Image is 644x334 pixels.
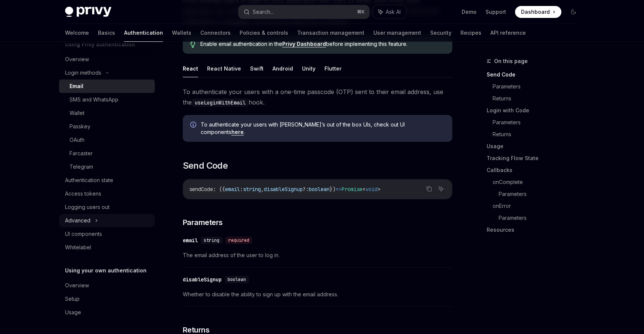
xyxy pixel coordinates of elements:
[460,24,481,42] a: Recipes
[59,241,155,254] a: Whitelabel
[70,122,90,131] div: Passkey
[183,237,198,244] div: email
[253,7,274,16] div: Search...
[65,24,89,42] a: Welcome
[204,237,219,243] span: string
[378,186,380,193] span: >
[59,306,155,319] a: Usage
[201,121,445,136] span: To authenticate your users with [PERSON_NAME]’s out of the box UIs, check out UI components .
[59,174,155,187] a: Authentication state
[183,60,198,77] button: React
[494,57,528,66] span: On this page
[65,308,81,317] div: Usage
[366,186,378,193] span: void
[487,224,585,236] a: Resources
[493,93,585,104] a: Returns
[59,133,155,147] a: OAuth
[200,40,444,48] span: Enable email authentication in the before implementing this feature.
[386,8,401,16] span: Ask AI
[70,162,93,171] div: Telegram
[65,176,113,185] div: Authentication state
[493,176,585,188] a: onComplete
[65,294,80,303] div: Setup
[357,9,365,15] span: ⌘ K
[264,186,303,193] span: disableSignup
[493,128,585,140] a: Returns
[192,99,249,107] code: useLoginWithEmail
[297,24,364,42] a: Transaction management
[486,8,506,16] a: Support
[213,186,225,193] span: : ({
[238,5,369,19] button: Search...⌘K
[462,8,477,16] a: Demo
[250,60,264,77] button: Swift
[493,200,585,212] a: onError
[190,122,198,129] svg: Info
[490,24,526,42] a: API reference
[272,60,293,77] button: Android
[59,79,155,93] a: Email
[189,186,213,193] span: sendCode
[240,24,288,42] a: Policies & controls
[499,212,585,224] a: Parameters
[487,164,585,176] a: Callbacks
[183,251,452,260] span: The email address of the user to log in.
[225,186,240,193] span: email
[303,186,309,193] span: ?:
[207,60,241,77] button: React Native
[330,186,336,193] span: })
[65,230,102,238] div: UI components
[336,186,342,193] span: =>
[261,186,264,193] span: ,
[231,129,244,135] a: here
[65,281,89,290] div: Overview
[183,217,223,228] span: Parameters
[487,152,585,164] a: Tracking Flow State
[430,24,452,42] a: Security
[493,81,585,93] a: Parameters
[65,216,90,225] div: Advanced
[59,200,155,214] a: Logging users out
[243,186,261,193] span: string
[65,189,101,198] div: Access tokens
[124,24,163,42] a: Authentication
[436,184,446,194] button: Ask AI
[70,95,118,104] div: SMS and WhatsApp
[200,24,231,42] a: Connectors
[567,6,579,18] button: Toggle dark mode
[183,290,452,299] span: Whether to disable the ability to sign up with the email address.
[521,8,550,16] span: Dashboard
[59,93,155,106] a: SMS and WhatsApp
[70,149,93,158] div: Farcaster
[59,160,155,174] a: Telegram
[59,120,155,133] a: Passkey
[172,24,191,42] a: Wallets
[183,160,228,172] span: Send Code
[65,7,111,17] img: dark logo
[499,188,585,200] a: Parameters
[373,5,406,19] button: Ask AI
[183,87,452,107] span: To authenticate your users with a one-time passcode (OTP) sent to their email address, use the hook.
[59,227,155,241] a: UI components
[324,60,342,77] button: Flutter
[59,292,155,306] a: Setup
[183,276,222,283] div: disableSignup
[65,266,147,275] h5: Using your own authentication
[59,53,155,66] a: Overview
[515,6,561,18] a: Dashboard
[98,24,115,42] a: Basics
[59,187,155,200] a: Access tokens
[70,82,83,91] div: Email
[70,135,84,144] div: OAuth
[65,68,101,77] div: Login methods
[424,184,434,194] button: Copy the contents from the code block
[70,109,84,118] div: Wallet
[342,186,363,193] span: Promise
[302,60,315,77] button: Unity
[65,203,110,212] div: Logging users out
[65,55,89,64] div: Overview
[487,140,585,152] a: Usage
[59,147,155,160] a: Farcaster
[190,41,195,48] svg: Tip
[228,277,246,283] span: boolean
